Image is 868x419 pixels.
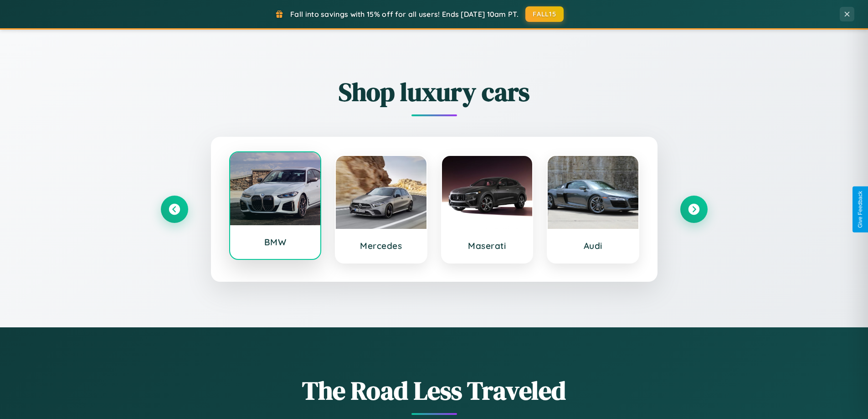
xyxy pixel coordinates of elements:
[239,237,312,248] h3: BMW
[290,10,519,19] span: Fall into savings with 15% off for all users! Ends [DATE] 10am PT.
[857,191,863,228] div: Give Feedback
[345,240,417,251] h3: Mercedes
[161,74,708,109] h2: Shop luxury cars
[525,6,564,22] button: FALL15
[161,373,708,408] h1: The Road Less Traveled
[557,240,629,251] h3: Audi
[451,240,524,251] h3: Maserati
